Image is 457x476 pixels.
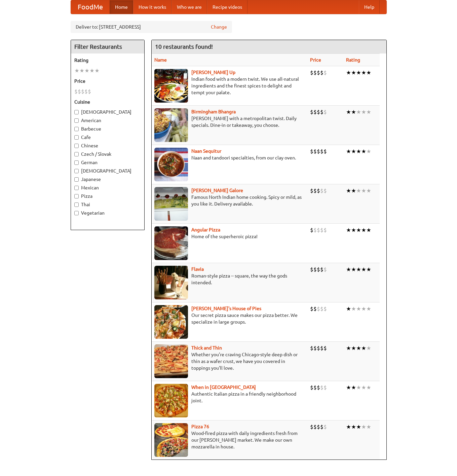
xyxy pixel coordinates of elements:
[346,148,351,155] li: ★
[74,110,79,114] input: [DEMOGRAPHIC_DATA]
[366,108,371,116] li: ★
[313,148,317,155] li: $
[351,305,356,313] li: ★
[317,266,320,273] li: $
[310,266,313,273] li: $
[366,69,371,76] li: ★
[154,266,188,299] img: flavia.jpg
[74,57,141,64] h5: Rating
[191,188,243,193] a: [PERSON_NAME] Galore
[172,0,207,14] a: Who we are
[366,423,371,431] li: ★
[317,305,320,313] li: $
[154,108,188,142] img: bhangra.jpg
[361,305,366,313] li: ★
[317,187,320,194] li: $
[323,266,327,273] li: $
[74,99,141,105] h5: Cuisine
[317,69,320,76] li: $
[154,226,188,260] img: angular.jpg
[313,423,317,431] li: $
[351,108,356,116] li: ★
[361,384,366,391] li: ★
[310,148,313,155] li: $
[74,144,79,148] input: Chinese
[323,305,327,313] li: $
[317,344,320,352] li: $
[154,391,305,404] p: Authentic Italian pizza in a friendly neighborhood joint.
[74,151,141,157] label: Czech / Slovak
[154,351,305,371] p: Whether you're craving Chicago-style deep dish or thin as a wafer crust, we have you covered in t...
[211,24,227,30] a: Change
[154,187,188,221] img: currygalore.jpg
[323,148,327,155] li: $
[191,109,236,114] b: Birmingham Bhangra
[71,40,144,53] h4: Filter Restaurants
[191,70,235,75] a: [PERSON_NAME] Up
[74,117,141,124] label: American
[317,108,320,116] li: $
[84,67,89,74] li: ★
[191,306,261,311] a: [PERSON_NAME]'s House of Pies
[74,201,141,208] label: Thai
[356,305,361,313] li: ★
[74,67,79,74] li: ★
[313,305,317,313] li: $
[323,69,327,76] li: $
[74,159,141,166] label: German
[351,344,356,352] li: ★
[74,160,79,165] input: German
[351,148,356,155] li: ★
[310,187,313,194] li: $
[320,148,323,155] li: $
[361,266,366,273] li: ★
[346,344,351,352] li: ★
[154,194,305,207] p: Famous North Indian home cooking. Spicy or mild, as you like it. Delivery available.
[71,0,110,14] a: FoodMe
[74,168,141,174] label: [DEMOGRAPHIC_DATA]
[154,154,305,161] p: Naan and tandoori specialties, from our clay oven.
[74,184,141,191] label: Mexican
[346,305,351,313] li: ★
[74,193,141,199] label: Pizza
[356,69,361,76] li: ★
[154,57,167,63] a: Name
[191,227,220,232] b: Angular Pizza
[320,305,323,313] li: $
[191,385,256,390] a: When in [GEOGRAPHIC_DATA]
[346,423,351,431] li: ★
[320,108,323,116] li: $
[317,226,320,234] li: $
[323,384,327,391] li: $
[313,69,317,76] li: $
[74,109,141,115] label: [DEMOGRAPHIC_DATA]
[323,187,327,194] li: $
[191,424,209,429] a: Pizza 76
[351,423,356,431] li: ★
[74,177,79,182] input: Japanese
[191,148,221,154] b: Naan Sequitur
[346,69,351,76] li: ★
[310,423,313,431] li: $
[74,134,141,141] label: Cafe
[154,69,188,103] img: curryup.jpg
[191,266,204,272] b: Flavia
[366,187,371,194] li: ★
[74,152,79,156] input: Czech / Slovak
[323,226,327,234] li: $
[313,226,317,234] li: $
[317,423,320,431] li: $
[154,76,305,96] p: Indian food with a modern twist. We use all-natural ingredients and the finest spices to delight ...
[81,88,84,95] li: $
[317,384,320,391] li: $
[310,108,313,116] li: $
[346,57,360,63] a: Rating
[366,305,371,313] li: ★
[351,69,356,76] li: ★
[74,203,79,207] input: Thai
[74,125,141,132] label: Barbecue
[154,312,305,325] p: Our secret pizza sauce makes our pizza better. We specialize in large groups.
